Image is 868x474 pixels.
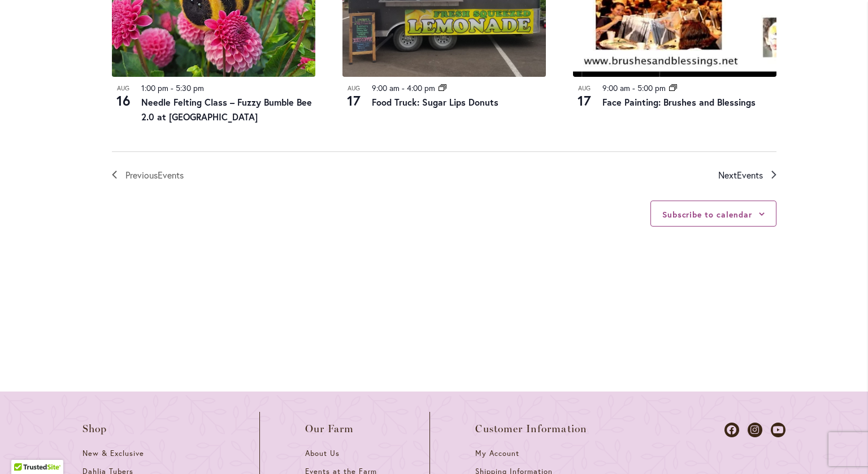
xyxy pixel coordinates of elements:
span: Next [718,168,763,182]
a: Face Painting: Brushes and Blessings [602,96,756,108]
span: Aug [573,84,596,93]
span: 17 [573,91,596,110]
span: Events [737,169,763,181]
time: 9:00 am [372,82,400,93]
time: 9:00 am [602,82,630,93]
span: Aug [112,84,134,93]
a: Dahlias on Youtube [771,423,785,437]
a: Dahlias on Instagram [748,423,762,437]
span: About Us [305,449,340,458]
iframe: Launch Accessibility Center [8,434,40,466]
time: 1:00 pm [141,82,168,93]
span: Aug [342,84,365,93]
time: 5:00 pm [637,82,666,93]
span: 17 [342,91,365,110]
span: Events [158,169,184,181]
span: My Account [475,449,519,458]
span: Our Farm [305,423,354,434]
a: Needle Felting Class – Fuzzy Bumble Bee 2.0 at [GEOGRAPHIC_DATA] [141,96,312,123]
a: Next Events [718,168,776,182]
a: Previous Events [112,168,184,182]
button: Subscribe to calendar [662,209,752,220]
a: Dahlias on Facebook [724,423,739,437]
time: 5:30 pm [176,82,204,93]
span: Customer Information [475,423,587,434]
span: Previous [125,168,184,182]
span: New & Exclusive [83,449,144,458]
span: Shop [83,423,107,434]
span: - [402,82,405,93]
span: 16 [112,91,134,110]
time: 4:00 pm [407,82,435,93]
span: - [171,82,173,93]
a: Food Truck: Sugar Lips Donuts [372,96,498,108]
span: - [632,82,635,93]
